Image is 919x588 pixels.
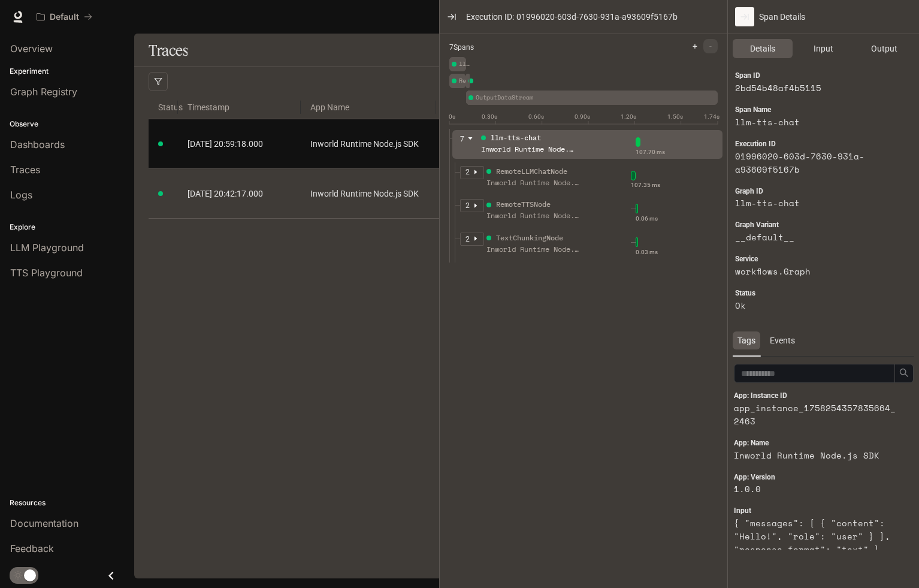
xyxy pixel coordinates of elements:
span: Output [871,42,897,55]
text: 0s [449,113,455,120]
text: 1.74s [704,113,720,120]
button: - [703,39,718,53]
a: Inworld Runtime Node.js SDK [310,137,427,150]
article: 1.0.0 [734,483,900,496]
span: search [899,368,909,378]
span: llm-tts-chat [459,59,471,69]
div: Inworld Runtime Node.js SDK [486,177,582,189]
button: Input [794,39,854,58]
article: 7 [460,134,464,145]
div: RemoteLLMChatNode [449,74,466,88]
span: 7 Spans [449,42,474,53]
article: llm-tts-chat [735,116,897,129]
h1: Traces [149,38,188,62]
span: Graph Variant [735,219,779,231]
a: [DATE] 20:42:17.000 [188,187,291,200]
span: Timestamp [178,91,301,123]
span: App: Name [734,438,769,449]
span: Graph ID [735,186,763,197]
div: RemoteTTSNode [496,199,551,210]
div: Inworld Runtime Node.js SDK [481,144,577,155]
p: Default [50,12,79,22]
text: 1.50s [667,113,683,120]
article: 01996020-603d-7630-931a-a93609f5167b [735,150,897,176]
text: 0.30s [482,113,497,120]
div: llm-tts-chat [491,132,541,144]
div: 107.70 ms [636,147,665,157]
article: 2 [465,167,470,178]
div: OutputDataStream [466,91,711,105]
div: 0.06 ms [636,214,658,224]
span: caret-right [473,169,479,175]
span: Input [734,505,751,517]
span: Span ID [735,70,760,82]
div: llm-tts-chat Inworld Runtime Node.js SDK [479,132,577,162]
button: Output [854,39,914,58]
a: Inworld Runtime Node.js SDK [310,187,427,200]
span: Service [735,254,758,265]
button: All workspaces [31,5,98,29]
span: Input [814,42,833,55]
div: Inworld Runtime Node.js SDK [486,210,582,222]
span: Execution ID [735,138,776,150]
article: app_instance_1758254357835664_2463 [734,402,900,428]
span: Details [750,42,775,55]
span: [DATE] 20:59:18.000 [188,139,263,149]
span: caret-down [467,135,473,141]
span: Span Name [735,104,771,116]
article: 2 [465,200,470,212]
span: Status [149,91,178,123]
span: OutputDataStream [476,93,711,102]
text: 1.20s [621,113,636,120]
text: 0.60s [528,113,544,120]
article: Inworld Runtime Node.js SDK [734,449,900,462]
div: RemoteLLMChatNode Inworld Runtime Node.js SDK [484,166,582,196]
span: caret-right [473,203,479,209]
span: Status [735,288,755,299]
div: TextChunkingNode [466,74,470,88]
article: Ok [735,299,897,312]
div: Events [765,331,800,349]
div: 0.03 ms [636,248,658,257]
span: App: Version [734,472,775,483]
div: TextChunkingNode Inworld Runtime Node.js SDK [484,233,582,263]
a: [DATE] 20:59:18.000 [188,137,291,150]
article: workflows.Graph [735,265,897,278]
span: App Name [301,91,436,123]
span: [DATE] 20:42:17.000 [188,189,263,198]
div: TextChunkingNode [496,233,563,244]
div: llm-tts-chat [449,57,466,71]
button: + [688,39,702,53]
div: RemoteLLMChatNode [496,166,567,177]
article: 2 [465,234,470,245]
span: RemoteLLMChatNode [459,76,471,86]
article: llm-tts-chat [735,197,897,210]
article: 2bd54b48af4b5115 [735,82,897,95]
div: RemoteTTSNode Inworld Runtime Node.js SDK [484,199,582,229]
article: { "messages": [ { "content": "Hello!", "role": "user" } ], "response_format": "text" } [734,517,900,556]
div: Tags [733,331,760,349]
span: App: Instance ID [734,390,787,402]
article: __default__ [735,231,897,244]
span: Execution ID [436,91,525,123]
div: Inworld Runtime Node.js SDK [486,244,582,255]
text: 0.90s [575,113,590,120]
span: caret-right [473,236,479,242]
span: + [693,42,697,50]
div: 107.35 ms [631,180,660,190]
button: Details [733,39,793,58]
